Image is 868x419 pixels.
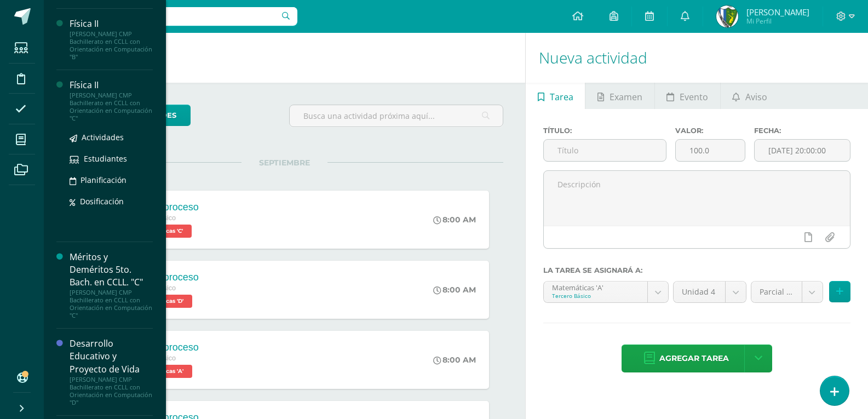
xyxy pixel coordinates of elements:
[242,158,327,168] span: SEPTIEMBRE
[755,140,850,161] input: Fecha de entrega
[70,18,153,61] a: Física II[PERSON_NAME] CMP Bachillerato en CCLL con Orientación en Computación "B"
[659,345,729,372] span: Agregar tarea
[80,196,124,206] span: Dosificación
[526,83,585,109] a: Tarea
[51,7,297,26] input: Busca un usuario...
[433,215,476,225] div: 8:00 AM
[544,140,665,161] input: Título
[70,131,153,144] a: Actividades
[539,33,855,83] h1: Nueva actividad
[674,282,746,302] a: Unidad 4
[433,355,476,365] div: 8:00 AM
[70,251,153,289] div: Méritos y Deméritos 5to. Bach. en CCLL. "C"
[81,175,127,185] span: Planificación
[754,127,850,135] label: Fecha:
[746,7,809,18] span: [PERSON_NAME]
[70,251,153,319] a: Méritos y Deméritos 5to. Bach. en CCLL. "C"[PERSON_NAME] CMP Bachillerato en CCLL con Orientación...
[544,282,668,302] a: Matemáticas 'A'Tercero Básico
[70,91,153,122] div: [PERSON_NAME] CMP Bachillerato en CCLL con Orientación en Computación "C"
[70,30,153,61] div: [PERSON_NAME] CMP Bachillerato en CCLL con Orientación en Computación "B"
[433,285,476,295] div: 8:00 AM
[82,132,124,142] span: Actividades
[721,83,779,109] a: Aviso
[552,292,639,300] div: Tercero Básico
[70,337,153,375] div: Desarrollo Educativo y Proyecto de Vida
[682,282,717,302] span: Unidad 4
[585,83,654,109] a: Examen
[676,140,745,161] input: Puntos máximos
[543,127,666,135] label: Título:
[760,282,794,302] span: Parcial (10.0%)
[680,84,708,110] span: Evento
[57,33,512,83] h1: Actividades
[675,127,745,135] label: Valor:
[70,174,153,186] a: Planificación
[543,266,850,274] label: La tarea se asignará a:
[746,16,809,26] span: Mi Perfil
[655,83,720,109] a: Evento
[70,79,153,122] a: Física II[PERSON_NAME] CMP Bachillerato en CCLL con Orientación en Computación "C"
[552,282,639,292] div: Matemáticas 'A'
[550,84,573,110] span: Tarea
[290,105,503,127] input: Busca una actividad próxima aquí...
[70,79,153,91] div: Física II
[70,18,153,30] div: Física II
[716,5,738,27] img: 09cda7a8f8a612387b01df24d4d5f603.png
[84,153,127,164] span: Estudiantes
[751,282,823,302] a: Parcial (10.0%)
[610,84,642,110] span: Examen
[745,84,767,110] span: Aviso
[70,195,153,208] a: Dosificación
[70,337,153,406] a: Desarrollo Educativo y Proyecto de Vida[PERSON_NAME] CMP Bachillerato en CCLL con Orientación en ...
[70,289,153,319] div: [PERSON_NAME] CMP Bachillerato en CCLL con Orientación en Computación "C"
[70,152,153,165] a: Estudiantes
